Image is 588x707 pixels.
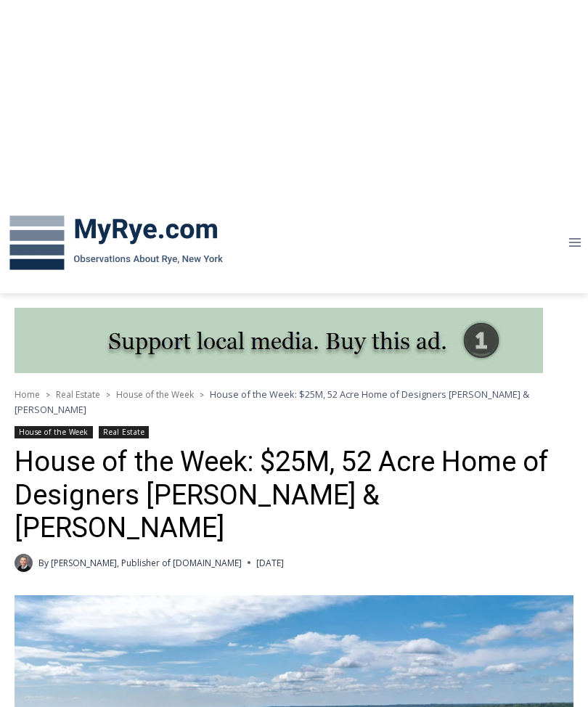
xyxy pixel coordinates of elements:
a: Author image [15,554,33,572]
a: Home [15,388,40,401]
time: [DATE] [256,556,284,570]
a: Real Estate [56,388,100,401]
a: House of the Week [15,426,93,438]
span: > [46,390,50,400]
span: > [106,390,110,400]
span: By [38,556,49,570]
a: [PERSON_NAME], Publisher of [DOMAIN_NAME] [51,557,242,569]
button: Open menu [561,232,588,254]
a: Real Estate [99,426,149,438]
span: > [200,390,204,400]
h1: House of the Week: $25M, 52 Acre Home of Designers [PERSON_NAME] & [PERSON_NAME] [15,446,573,545]
a: House of the Week [116,388,194,401]
span: House of the Week: $25M, 52 Acre Home of Designers [PERSON_NAME] & [PERSON_NAME] [15,388,529,415]
nav: Breadcrumbs [15,387,573,417]
img: support local media, buy this ad [15,308,543,373]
